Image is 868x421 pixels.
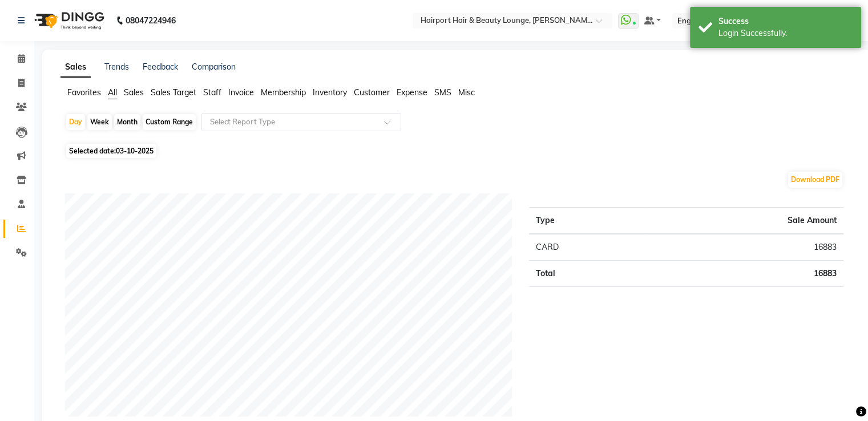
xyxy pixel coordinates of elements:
[458,87,475,98] span: Misc
[104,62,129,72] a: Trends
[192,62,236,72] a: Comparison
[116,147,154,155] span: 03-10-2025
[788,172,842,188] button: Download PDF
[529,261,645,287] td: Total
[645,261,843,287] td: 16883
[151,87,196,98] span: Sales Target
[87,114,112,130] div: Week
[313,87,347,98] span: Inventory
[66,114,85,130] div: Day
[718,27,853,39] div: Login Successfully.
[124,87,144,98] span: Sales
[434,87,451,98] span: SMS
[261,87,306,98] span: Membership
[114,114,140,130] div: Month
[228,87,254,98] span: Invoice
[645,208,843,234] th: Sale Amount
[397,87,427,98] span: Expense
[718,15,853,27] div: Success
[66,144,156,158] span: Selected date:
[143,114,196,130] div: Custom Range
[529,234,645,261] td: CARD
[645,234,843,261] td: 16883
[126,5,176,37] b: 08047224946
[60,57,91,78] a: Sales
[143,62,178,72] a: Feedback
[108,87,117,98] span: All
[203,87,221,98] span: Staff
[29,5,107,37] img: logo
[529,208,645,234] th: Type
[67,87,101,98] span: Favorites
[354,87,390,98] span: Customer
